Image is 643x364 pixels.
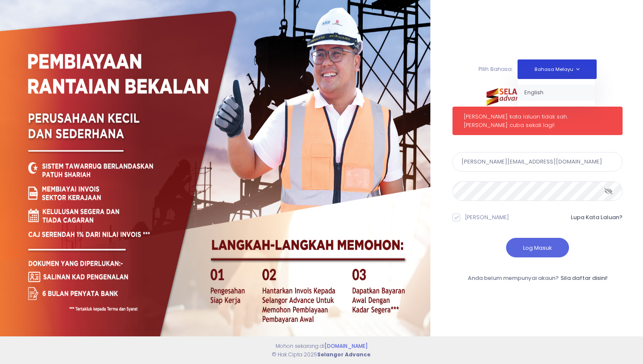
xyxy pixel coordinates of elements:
span: Pilih Bahasa: [478,65,512,73]
a: English [518,85,595,101]
label: [PERSON_NAME] [465,213,509,222]
a: [DOMAIN_NAME] [324,342,368,350]
button: Bahasa Melayu [518,59,597,79]
span: Mohon sekarang di © Hak Cipta 2025 . [272,342,371,358]
strong: Selangor Advance [317,351,370,358]
div: [PERSON_NAME] kata laluan tidak sah. [PERSON_NAME] cuba sekali lagi! [464,113,611,129]
a: Lupa Kata Laluan? [571,213,623,222]
img: selangor-advance.png [487,85,589,106]
input: E-Mail Address [452,152,623,172]
a: Sila daftar disini! [560,274,608,282]
button: Log Masuk [506,238,569,257]
span: Anda belum mempunyai akaun? [468,274,559,282]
